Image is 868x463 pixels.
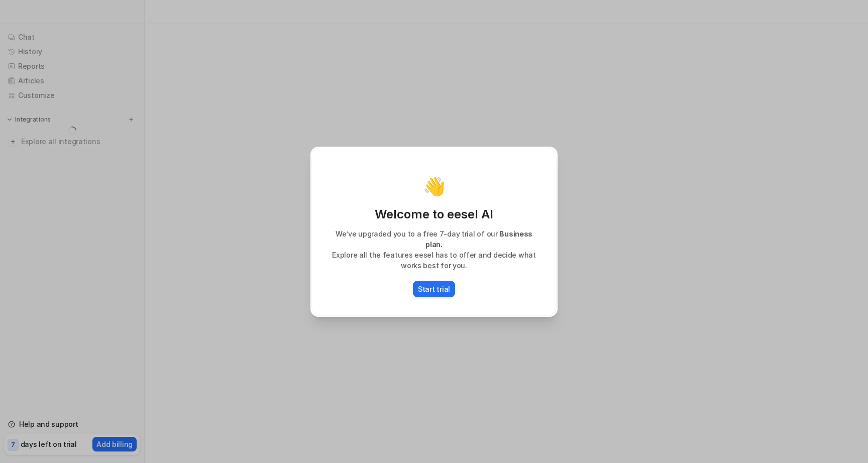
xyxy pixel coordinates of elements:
p: Welcome to eesel AI [322,206,546,222]
p: Explore all the features eesel has to offer and decide what works best for you. [322,250,546,271]
p: We’ve upgraded you to a free 7-day trial of our [322,228,546,250]
p: Start trial [418,284,450,294]
p: 👋 [423,176,446,196]
button: Start trial [413,281,455,297]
